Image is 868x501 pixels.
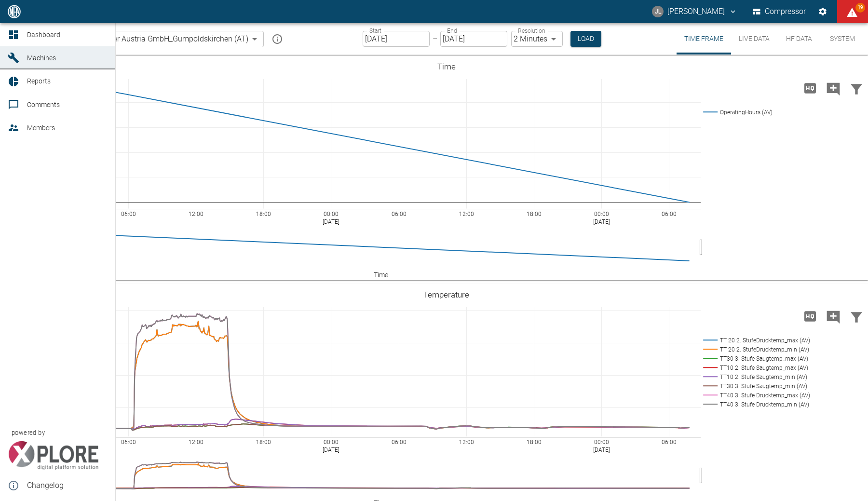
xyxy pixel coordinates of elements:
[27,31,60,39] span: Dashboard
[8,441,99,470] img: Xplore Logo
[799,311,822,320] span: Load high Res
[651,3,739,20] button: ai-cas@nea-x.net
[51,33,248,44] span: 04.2115_V8_Messer Austria GmbH_Gumpoldskirchen (AT)
[751,3,808,20] button: Compressor
[511,31,563,47] div: 2 Minutes
[855,3,865,13] span: 19
[447,27,457,35] label: End
[27,124,55,132] span: Members
[369,27,381,35] label: Start
[845,304,868,329] button: Filter Chart Data
[7,5,22,18] img: logo
[27,77,51,85] span: Reports
[27,480,108,491] span: Changelog
[440,31,507,47] input: MM/DD/YYYY
[731,23,777,54] button: Live Data
[12,428,45,437] span: powered by
[27,54,56,62] span: Machines
[845,76,868,101] button: Filter Chart Data
[27,101,60,108] span: Comments
[777,23,821,54] button: HF Data
[799,83,822,92] span: Load high Res
[433,33,437,44] p: –
[570,31,601,47] button: Load
[814,3,831,20] button: Settings
[677,23,731,54] button: Time Frame
[36,33,248,45] a: 04.2115_V8_Messer Austria GmbH_Gumpoldskirchen (AT)
[100,54,108,62] a: new /machines
[518,27,545,35] label: Resolution
[268,29,287,49] button: mission info
[652,6,664,17] div: JL
[363,31,430,47] input: MM/DD/YYYY
[821,23,864,54] button: System
[822,304,845,329] button: Add comment
[822,76,845,101] button: Add comment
